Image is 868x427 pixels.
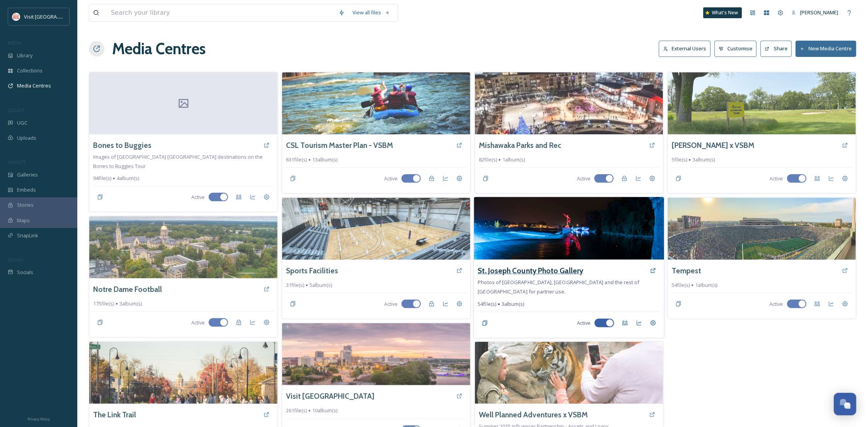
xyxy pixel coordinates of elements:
img: ec61281975c787e0653a129be597aed398f3578ece0085ed5be34662573ecfb1.jpg [475,342,663,404]
span: 31 file(s) [286,281,304,289]
span: 261 file(s) [286,407,307,414]
img: riverlights3_878_1-Visit%2520South%2520Bend%2520Mishawaka.JPG [474,197,664,260]
button: New Media Centre [796,41,856,57]
button: Open Chat [834,393,856,415]
a: [PERSON_NAME] x VSBM [672,140,755,151]
a: St. Joseph County Photo Gallery [478,265,584,276]
span: Active [577,175,591,182]
span: Active [191,194,205,201]
button: Customise [715,41,757,57]
a: CSL Tourism Master Plan - VSBM [286,140,393,151]
span: 5 file(s) [672,156,687,163]
span: Active [384,300,398,308]
span: SnapLink [17,232,38,239]
span: MEDIA [8,40,21,46]
img: 8f7139c0-5357-405e-a064-759d80518f98.jpg [668,198,856,260]
span: WIDGETS [8,159,26,165]
span: Stories [17,201,34,209]
img: Link%20Trail%20Drone%20(5).JPG [89,342,277,404]
span: 3 album(s) [693,156,715,163]
button: Share [761,41,792,57]
img: 1cKeqHzBIQLGGwlO0rVLqiQNWfpu8tyDo.jpg [89,216,277,278]
span: Visit [GEOGRAPHIC_DATA] [24,13,84,20]
span: Uploads [17,134,36,142]
a: [PERSON_NAME] [788,5,842,20]
a: Tempest [672,265,701,276]
span: Privacy Policy [27,417,50,422]
a: Visit [GEOGRAPHIC_DATA] [286,391,374,402]
span: UGC [17,119,27,127]
span: 4 album(s) [117,175,139,182]
span: Library [17,52,32,59]
img: 102124_Mishawaka-Fieldhouse-open-36.jpg [282,198,470,260]
span: 82 file(s) [479,156,497,163]
a: What's New [703,7,742,18]
span: COLLECT [8,107,24,113]
span: Socials [17,269,33,276]
button: External Users [659,41,711,57]
img: 241207%20Mishawaka%20Winterfest_077-Michael%2520Caterina.jpg [475,72,663,134]
a: Notre Dame Football [93,284,162,295]
span: SOCIALS [8,257,23,262]
span: Active [577,319,591,327]
span: Collections [17,67,43,74]
span: 54 file(s) [478,300,496,308]
span: Maps [17,217,30,224]
span: 631 file(s) [286,156,307,163]
a: Customise [715,41,761,57]
a: Sports Facilities [286,265,338,276]
span: Images of [GEOGRAPHIC_DATA] [GEOGRAPHIC_DATA] destinations on the Bones to Buggies Tour [93,153,263,170]
span: Active [770,175,783,182]
span: Galleries [17,171,38,178]
img: 1X8ra5TGfvvac0B6AfSMqEB_iZH0UKeRZ.jpg [282,323,470,385]
span: 175 file(s) [93,300,114,307]
h1: Media Centres [112,37,206,60]
span: Active [770,300,783,308]
span: 3 album(s) [502,300,524,308]
a: Bones to Buggies [93,140,151,151]
span: Active [191,319,205,326]
span: 3 album(s) [119,300,142,307]
span: 1 album(s) [502,156,525,163]
input: Search your library [107,4,335,21]
span: Photos of [GEOGRAPHIC_DATA], [GEOGRAPHIC_DATA] and the rest of [GEOGRAPHIC_DATA] for partner use. [478,279,640,295]
img: de989d95-ac33-50f9-1fa1-d8d855d1493a.jpg [282,72,470,134]
span: 94 file(s) [93,175,111,182]
a: Well Planned Adventures x VSBM [479,409,588,420]
img: vsbm-stackedMISH_CMYKlogo2017.jpg [12,13,20,21]
span: 10 album(s) [312,407,337,414]
img: IMG_1618.jpeg [668,72,856,134]
span: 54 file(s) [672,281,690,289]
span: [PERSON_NAME] [800,9,839,16]
a: View all files [349,5,394,20]
span: 13 album(s) [312,156,337,163]
a: External Users [659,41,715,57]
span: Active [384,175,398,182]
span: Embeds [17,186,36,194]
a: Mishawaka Parks and Rec [479,140,561,151]
a: Privacy Policy [27,414,50,423]
span: 5 album(s) [310,281,332,289]
span: 1 album(s) [695,281,718,289]
span: Media Centres [17,82,51,89]
a: The Link Trail [93,409,136,420]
